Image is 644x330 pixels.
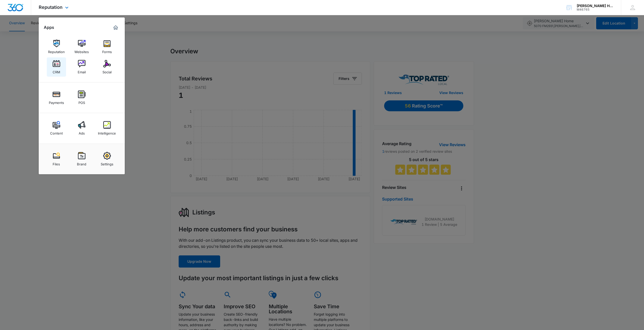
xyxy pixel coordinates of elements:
h2: Apps [44,25,54,30]
span: Reputation [39,5,63,10]
div: POS [78,98,85,105]
div: Files [53,160,60,166]
div: Forms [102,47,112,54]
div: Intelligence [98,129,116,135]
div: Websites [74,47,89,54]
div: CRM [53,68,60,74]
a: Payments [47,88,66,107]
a: Social [97,57,117,77]
a: Email [72,57,91,77]
a: CRM [47,57,66,77]
div: Settings [101,160,113,166]
a: Files [47,149,66,169]
a: POS [72,88,91,107]
a: Marketing 360® Dashboard [112,24,120,32]
div: account id [577,8,614,11]
a: Websites [72,37,91,56]
div: Ads [79,129,85,135]
a: Ads [72,119,91,138]
a: Settings [97,149,117,169]
a: Forms [97,37,117,56]
div: Payments [49,98,64,105]
div: Email [78,68,86,74]
a: Intelligence [97,119,117,138]
div: Content [50,129,63,135]
div: Social [102,68,112,74]
div: Reputation [48,47,65,54]
div: Brand [77,160,86,166]
div: account name [577,4,614,8]
a: Brand [72,149,91,169]
a: Content [47,119,66,138]
a: Reputation [47,37,66,56]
